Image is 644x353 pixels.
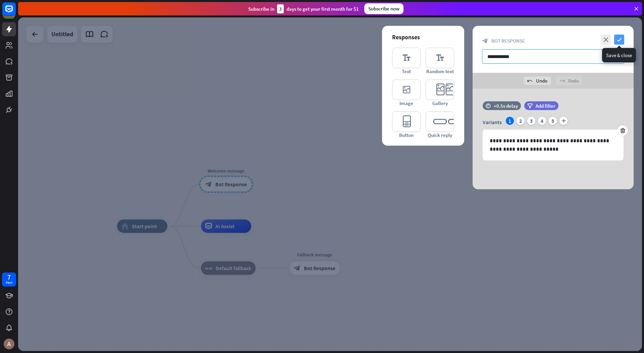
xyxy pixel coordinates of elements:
div: 1 [506,117,514,125]
div: 7 [7,274,11,280]
i: filter [527,103,533,108]
div: Subscribe now [364,3,404,14]
span: Variants [483,119,502,125]
a: 7 days [2,272,16,287]
div: 5 [549,117,557,125]
i: block_bot_response [482,38,488,44]
i: check [614,35,624,45]
div: Undo [524,77,551,85]
button: Open LiveChat chat widget [5,3,25,23]
div: days [6,280,12,285]
i: redo [559,78,565,84]
i: time [486,103,491,108]
div: 3 [277,4,284,13]
div: Subscribe in days to get your first month for $1 [248,4,359,13]
div: 3 [527,117,535,125]
div: Redo [556,77,582,85]
i: undo [527,78,533,84]
div: +0.5s delay [494,103,518,109]
i: close [601,35,611,45]
i: plus [559,117,568,125]
span: Add filter [536,103,555,109]
div: 4 [538,117,546,125]
div: 2 [517,117,525,125]
span: Bot Response [491,38,525,44]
